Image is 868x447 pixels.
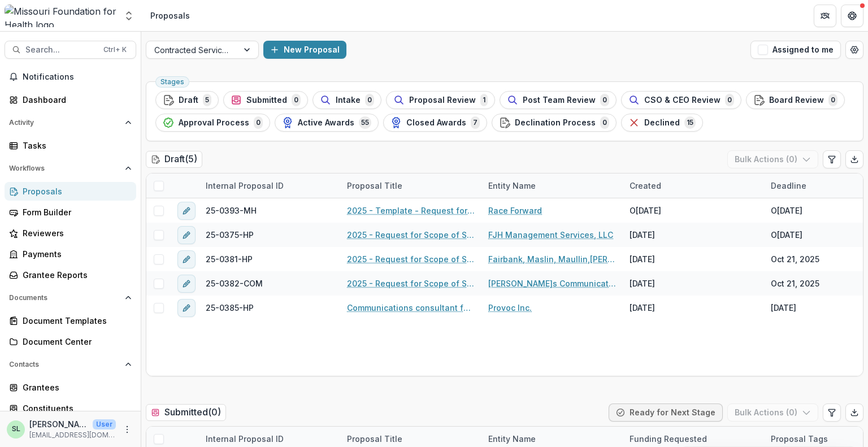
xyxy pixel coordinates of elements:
[347,302,475,314] a: Communications consultant for 2026 Speak Up MO Poll
[623,180,668,192] div: Created
[160,78,184,86] span: Stages
[5,332,136,351] a: Document Center
[120,423,134,436] button: More
[771,253,819,265] div: Oct 21, 2025
[12,426,20,433] div: Sada Lindsey
[336,96,361,105] span: Intake
[5,224,136,242] a: Reviewers
[23,402,127,414] div: Constituents
[9,119,120,127] span: Activity
[481,433,542,445] div: Entity Name
[644,96,721,105] span: CSO & CEO Review
[155,114,270,132] button: Approval Process0
[630,229,655,241] div: [DATE]
[5,90,136,109] a: Dashboard
[177,299,196,317] button: edit
[5,355,136,374] button: Open Contacts
[769,96,824,105] span: Board Review
[155,91,219,109] button: Draft5
[492,114,617,132] button: Declination Process0
[764,180,813,192] div: Deadline
[5,114,136,132] button: Open Activity
[5,289,136,307] button: Open Documents
[203,94,211,106] span: 5
[347,277,475,289] a: 2025 - Request for Scope of Services
[727,403,818,422] button: Bulk Actions (0)
[206,302,254,314] span: 25-0385-HP
[771,205,802,216] div: O[DATE]
[150,10,190,21] div: Proposals
[5,399,136,418] a: Constituents
[5,68,136,86] button: Notifications
[630,302,655,314] div: [DATE]
[488,302,532,314] a: Provoc Inc.
[600,116,609,129] span: 0
[5,136,136,155] a: Tasks
[23,248,127,260] div: Payments
[23,269,127,281] div: Grantee Reports
[5,266,136,284] a: Grantee Reports
[845,150,863,168] button: Export table data
[771,229,802,241] div: O[DATE]
[828,94,837,106] span: 0
[600,94,609,106] span: 0
[406,118,466,128] span: Closed Awards
[630,253,655,265] div: [DATE]
[177,275,196,293] button: edit
[750,41,841,59] button: Assigned to me
[386,91,495,109] button: Proposal Review1
[206,205,257,216] span: 25-0393-MH
[727,150,818,168] button: Bulk Actions (0)
[340,173,481,198] div: Proposal Title
[471,116,480,129] span: 7
[298,118,354,128] span: Active Awards
[340,433,409,445] div: Proposal Title
[5,182,136,201] a: Proposals
[177,226,196,244] button: edit
[488,277,616,289] a: [PERSON_NAME]s Communications, Inc.
[9,361,120,368] span: Contacts
[146,7,194,24] nav: breadcrumb
[488,229,613,241] a: FJH Management Services, LLC
[223,91,308,109] button: Submitted0
[515,118,596,128] span: Declination Process
[383,114,487,132] button: Closed Awards7
[199,173,340,198] div: Internal Proposal ID
[523,96,596,105] span: Post Team Review
[340,180,409,192] div: Proposal Title
[177,202,196,220] button: edit
[5,378,136,397] a: Grantees
[746,91,845,109] button: Board Review0
[841,5,863,27] button: Get Help
[5,5,116,27] img: Missouri Foundation for Health logo
[480,94,488,106] span: 1
[771,277,819,289] div: Oct 21, 2025
[623,433,714,445] div: Funding Requested
[500,91,617,109] button: Post Team Review0
[23,140,127,151] div: Tasks
[121,5,137,27] button: Open entity switcher
[764,433,835,445] div: Proposal Tags
[29,430,116,440] p: [EMAIL_ADDRESS][DOMAIN_NAME]
[263,41,346,59] button: New Proposal
[275,114,379,132] button: Active Awards55
[481,173,623,198] div: Entity Name
[5,311,136,330] a: Document Templates
[179,118,249,128] span: Approval Process
[206,229,254,241] span: 25-0375-HP
[146,404,226,420] h2: Submitted ( 0 )
[623,173,764,198] div: Created
[644,118,680,128] span: Declined
[365,94,374,106] span: 0
[23,94,127,106] div: Dashboard
[347,253,475,265] a: 2025 - Request for Scope of Services
[5,203,136,222] a: Form Builder
[845,403,863,422] button: Export table data
[246,96,287,105] span: Submitted
[9,294,120,302] span: Documents
[814,5,836,27] button: Partners
[23,227,127,239] div: Reviewers
[481,180,542,192] div: Entity Name
[5,159,136,177] button: Open Workflows
[725,94,734,106] span: 0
